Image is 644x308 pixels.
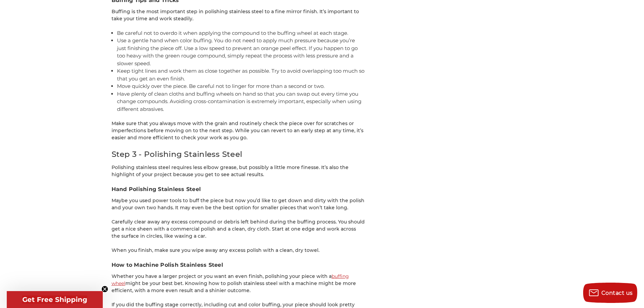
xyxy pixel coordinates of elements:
h2: Step 3 - Polishing Stainless Steel [112,148,365,160]
p: Carefully clear away any excess compound or debris left behind during the buffing process. You sh... [112,218,365,240]
p: When you finish, make sure you wipe away any excess polish with a clean, dry towel. [112,247,365,254]
li: Have plenty of clean cloths and buffing wheels on hand so that you can swap out every time you ch... [117,90,365,113]
li: Keep tight lines and work them as close together as possible. Try to avoid overlapping too much s... [117,67,365,82]
li: Move quickly over the piece. Be careful not to linger for more than a second or two. [117,82,365,90]
p: Buffing is the most important step in polishing stainless steel to a fine mirror finish. It’s imp... [112,8,365,22]
p: Make sure that you always move with the grain and routinely check the piece over for scratches or... [112,120,365,141]
p: Whether you have a larger project or you want an even finish, polishing your piece with a might b... [112,273,365,294]
p: Maybe you used power tools to buff the piece but now you’d like to get down and dirty with the po... [112,197,365,211]
button: Contact us [583,283,637,303]
li: Use a gentle hand when color buffing. You do not need to apply much pressure because you’re just ... [117,37,365,67]
div: Get Free ShippingClose teaser [7,291,103,308]
button: Close teaser [101,286,108,292]
h3: How to Machine Polish Stainless Steel [112,261,365,269]
h3: Hand Polishing Stainless Steel [112,185,365,193]
span: Contact us [601,290,633,296]
p: Polishing stainless steel requires less elbow grease, but possibly a little more finesse. It’s al... [112,164,365,178]
span: Get Free Shipping [22,295,87,304]
li: Be careful not to overdo it when applying the compound to the buffing wheel at each stage. [117,29,365,37]
a: buffing wheel [112,273,349,286]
